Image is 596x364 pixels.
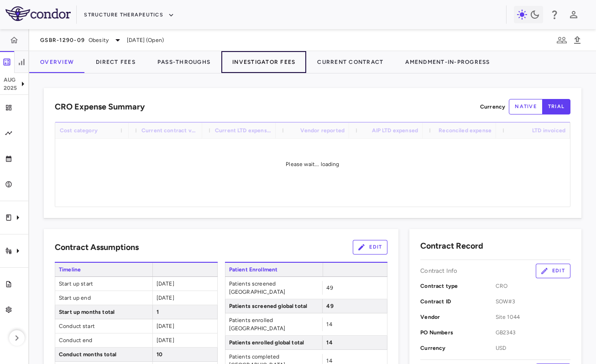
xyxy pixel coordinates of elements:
span: CRO [496,282,570,290]
p: Aug [4,76,17,84]
span: Start up end [55,291,152,305]
button: Current Contract [306,51,394,73]
p: 2025 [4,84,17,92]
span: Please wait... loading [286,161,339,167]
span: Patients screened global total [225,299,323,313]
img: logo-full-SnFGN8VE.png [5,6,71,21]
span: 1 [157,309,159,315]
span: Start up start [55,277,152,291]
span: USD [496,344,570,352]
span: Patients enrolled [GEOGRAPHIC_DATA] [225,313,323,335]
span: 14 [326,321,332,328]
span: Patient Enrollment [225,263,323,276]
p: PO Numbers [420,328,495,337]
span: [DATE] (Open) [127,36,164,44]
span: [DATE] [157,295,174,301]
span: Obesity [89,36,109,44]
button: Overview [29,51,85,73]
span: 10 [157,351,162,358]
p: Contract type [420,282,495,290]
button: native [509,99,543,114]
h6: Contract Record [420,240,483,252]
span: Conduct end [55,333,152,347]
h6: Contract Assumptions [55,241,139,254]
span: [DATE] [157,281,174,287]
button: Edit [353,240,387,255]
span: Start up months total [55,305,152,319]
button: Direct Fees [85,51,146,73]
span: GSBR-1290-09 [40,36,85,44]
span: [DATE] [157,323,174,329]
button: Amendment-In-Progress [394,51,501,73]
span: 49 [326,303,333,309]
span: 14 [326,358,332,364]
span: Conduct months total [55,348,152,361]
button: Investigator Fees [221,51,306,73]
h6: CRO Expense Summary [55,101,145,113]
span: Timeline [55,263,152,276]
span: 14 [326,339,332,346]
p: Currency [480,103,505,111]
span: SOW#3 [496,297,570,306]
p: Currency [420,344,495,352]
button: Edit [536,264,570,278]
button: Structure Therapeutics [84,8,174,22]
span: GB2343 [496,328,570,337]
span: Conduct start [55,319,152,333]
span: [DATE] [157,337,174,343]
span: Patients enrolled global total [225,336,323,349]
button: trial [542,99,570,114]
span: Patients screened [GEOGRAPHIC_DATA] [225,277,323,299]
button: Pass-Throughs [146,51,221,73]
p: Contract Info [420,267,457,275]
span: Site 1044 [496,313,570,321]
p: Vendor [420,313,495,321]
p: Contract ID [420,297,495,306]
span: 49 [326,285,333,291]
